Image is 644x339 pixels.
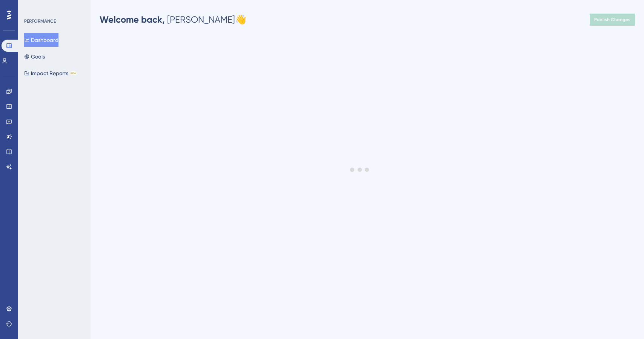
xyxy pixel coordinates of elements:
div: PERFORMANCE [24,18,56,24]
button: Publish Changes [590,14,635,26]
button: Dashboard [24,33,58,47]
div: BETA [70,71,77,75]
button: Goals [24,50,45,63]
button: Impact ReportsBETA [24,66,77,80]
span: Publish Changes [594,17,630,23]
span: Welcome back, [100,14,165,25]
div: [PERSON_NAME] 👋 [100,14,246,26]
